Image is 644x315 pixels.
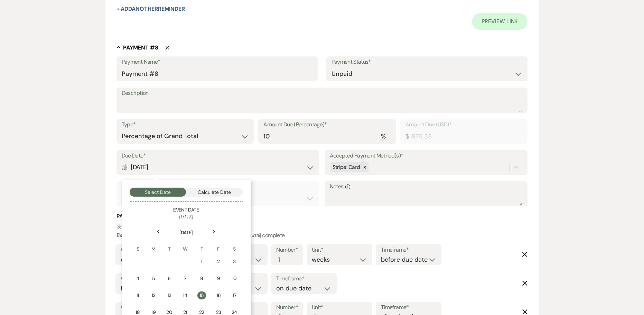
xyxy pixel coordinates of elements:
[116,213,528,220] h3: Payment Reminder
[198,275,206,282] div: 8
[150,292,156,299] div: 12
[193,237,210,253] th: T
[405,132,409,141] div: $
[330,182,523,192] label: Notes
[332,57,523,67] label: Payment Status*
[130,188,186,197] button: Select Date
[178,237,193,253] th: W
[182,275,188,282] div: 7
[215,258,222,265] div: 2
[166,292,172,299] div: 13
[231,292,237,299] div: 17
[150,275,156,282] div: 5
[161,237,177,253] th: T
[130,207,243,214] h5: Event Date
[381,303,436,313] label: Timeframe*
[130,237,145,253] th: S
[330,151,523,161] label: Accepted Payment Method(s)*
[116,6,185,12] button: + AddAnotherReminder
[182,292,188,299] div: 14
[312,245,367,255] label: Unit*
[122,120,249,130] label: Type*
[166,275,172,282] div: 6
[122,151,315,161] label: Due Date*
[198,258,206,265] div: 1
[405,120,523,130] label: Amount Due (USD)*
[250,232,260,239] i: until
[121,245,194,255] label: Who would you like to remind?*
[116,222,528,240] p: : weekly | | 2 | months | before event date | | complete
[333,164,360,171] span: Stripe: Card
[381,245,436,255] label: Timeframe*
[231,258,237,265] div: 3
[135,292,141,299] div: 11
[227,237,242,253] th: S
[381,132,385,141] div: %
[116,44,158,51] button: Payment #8
[276,245,298,255] label: Number*
[135,275,141,282] div: 4
[116,232,138,239] b: Example
[122,57,313,67] label: Payment Name*
[121,274,194,284] label: Who would you like to remind?*
[146,237,161,253] th: M
[130,221,242,236] th: [DATE]
[186,188,243,197] button: Calculate Date
[276,274,332,284] label: Timeframe*
[312,303,367,313] label: Unit*
[276,303,298,313] label: Number*
[215,292,222,299] div: 16
[130,214,243,220] h6: [DATE]
[231,275,237,282] div: 10
[116,223,178,230] i: Set reminders for this task.
[215,275,222,282] div: 9
[122,161,315,174] div: [DATE]
[121,303,194,313] label: Who would you like to remind?*
[123,44,158,52] h5: Payment # 8
[211,237,226,253] th: F
[472,13,528,30] a: Preview Link
[263,120,391,130] label: Amount Due (Percentage)*
[197,291,206,299] div: 15
[122,88,523,98] label: Description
